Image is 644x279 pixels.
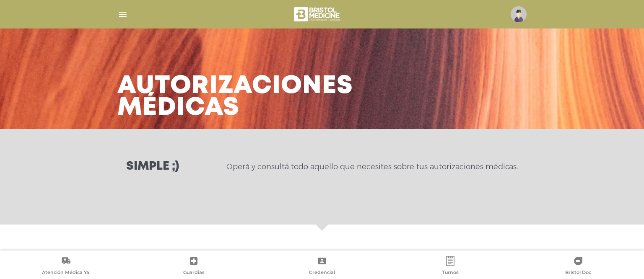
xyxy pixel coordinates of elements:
[42,269,89,277] span: Atención Médica Ya
[226,162,518,172] p: Operá y consultá todo aquello que necesites sobre tus autorizaciones médicas.
[565,269,591,277] span: Bristol Doc
[511,6,527,22] img: profile-placeholder.svg
[117,9,128,20] img: Cober_menu-lines-white.svg
[2,256,130,277] a: Atención Médica Ya
[309,269,335,277] span: Credencial
[130,256,258,277] a: Guardias
[183,269,205,277] span: Guardias
[258,256,386,277] a: Credencial
[126,161,179,173] h3: Simple ;)
[293,4,343,24] img: bristol-medicine-blanco.png
[514,256,642,277] a: Bristol Doc
[117,75,353,119] h3: Autorizaciones médicas
[442,269,459,277] span: Turnos
[386,256,514,277] a: Turnos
